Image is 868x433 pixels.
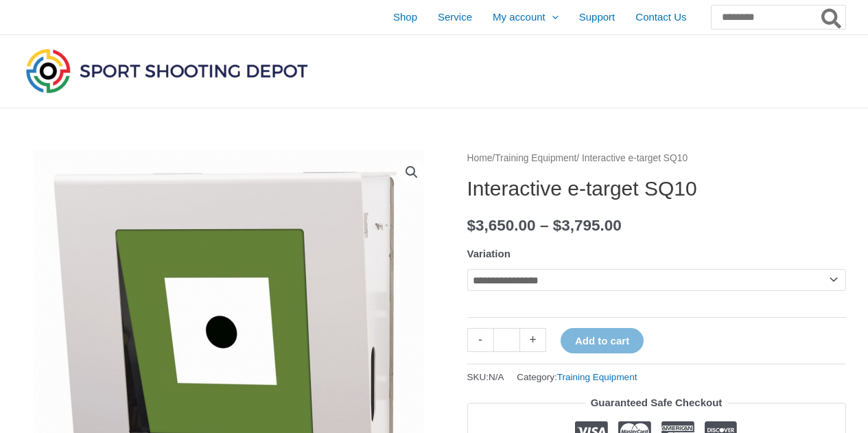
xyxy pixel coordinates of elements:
[561,328,644,353] button: Add to cart
[557,372,637,382] a: Training Equipment
[585,393,728,412] legend: Guaranteed Safe Checkout
[467,176,846,201] h1: Interactive e-target SQ10
[517,368,637,386] span: Category:
[819,5,845,29] button: Search
[467,217,536,234] bdi: 3,650.00
[553,217,562,234] span: $
[467,150,846,167] nav: Breadcrumb
[467,248,511,259] label: Variation
[540,217,549,234] span: –
[467,368,504,386] span: SKU:
[520,328,546,352] a: +
[467,328,493,352] a: -
[493,328,520,352] input: Product quantity
[399,160,424,185] a: View full-screen image gallery
[467,153,493,163] a: Home
[489,372,504,382] span: N/A
[467,217,476,234] span: $
[553,217,622,234] bdi: 3,795.00
[495,153,576,163] a: Training Equipment
[23,45,311,96] img: Sport Shooting Depot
